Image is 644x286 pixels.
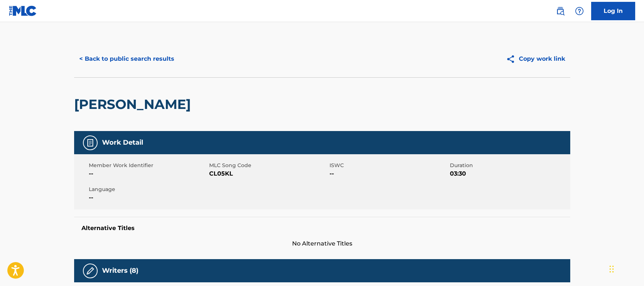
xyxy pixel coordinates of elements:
a: Public Search [553,4,568,18]
button: < Back to public search results [74,50,179,68]
h2: [PERSON_NAME] [74,96,194,113]
img: search [556,7,565,15]
img: help [575,7,584,15]
img: Copy work link [506,54,519,64]
span: Duration [450,162,568,169]
img: Writers [86,266,95,275]
span: -- [330,169,448,178]
span: CL05KL [209,169,328,178]
span: Language [89,186,207,193]
span: ISWC [330,162,448,169]
div: Help [572,4,587,18]
button: Copy work link [501,50,570,68]
span: 03:30 [450,169,568,178]
img: MLC Logo [9,6,37,16]
span: -- [89,169,207,178]
span: Member Work Identifier [89,162,207,169]
span: -- [89,193,207,202]
iframe: Chat Widget [607,251,644,286]
h5: Writers (8) [102,266,138,275]
img: Work Detail [86,138,95,147]
a: Log In [591,2,635,20]
h5: Alternative Titles [81,225,563,232]
span: MLC Song Code [209,162,328,169]
span: No Alternative Titles [74,239,570,248]
h5: Work Detail [102,138,143,147]
div: Drag [610,258,614,280]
